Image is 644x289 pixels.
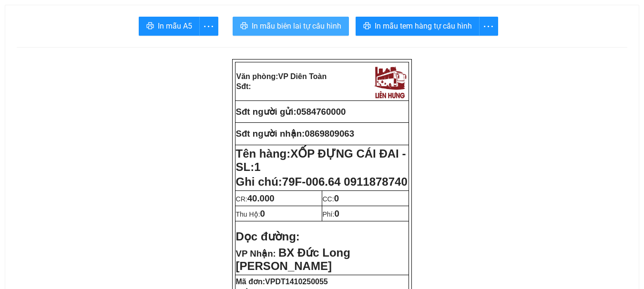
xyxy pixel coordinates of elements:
[236,147,406,173] span: XỐP ĐỰNG CÁI ĐAI - SL:
[282,175,408,188] span: 79F-006.64 0911878740
[305,129,354,139] span: 0869809063
[260,209,265,219] span: 0
[356,17,480,36] button: printerIn mẫu tem hàng tự cấu hình
[139,17,200,36] button: printerIn mẫu A5
[233,17,349,36] button: printerIn mẫu biên lai tự cấu hình
[236,129,305,139] strong: Sđt người nhận:
[236,249,276,259] span: VP Nhận:
[158,20,192,32] span: In mẫu A5
[334,209,339,219] span: 0
[240,22,248,31] span: printer
[247,193,275,203] span: 40.000
[372,63,408,100] img: logo
[146,22,154,31] span: printer
[323,210,339,218] span: Phí:
[323,195,339,203] span: CC:
[252,20,341,32] span: In mẫu biên lai tự cấu hình
[236,230,300,243] strong: Dọc đường:
[236,195,275,203] span: CR:
[265,278,328,286] span: VPDT1410250055
[200,20,218,32] span: more
[375,20,472,32] span: In mẫu tem hàng tự cấu hình
[236,82,251,90] strong: Sđt:
[334,193,339,203] span: 0
[236,72,327,80] strong: Văn phòng:
[363,22,371,31] span: printer
[479,17,498,36] button: more
[236,278,328,286] strong: Mã đơn:
[236,210,265,218] span: Thu Hộ:
[236,147,406,173] strong: Tên hàng:
[236,107,296,117] strong: Sđt người gửi:
[236,175,408,188] span: Ghi chú:
[236,246,350,272] span: BX Đức Long [PERSON_NAME]
[254,160,260,173] span: 1
[199,17,218,36] button: more
[278,72,327,80] span: VP Diên Toàn
[480,20,498,32] span: more
[296,107,346,117] span: 0584760000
